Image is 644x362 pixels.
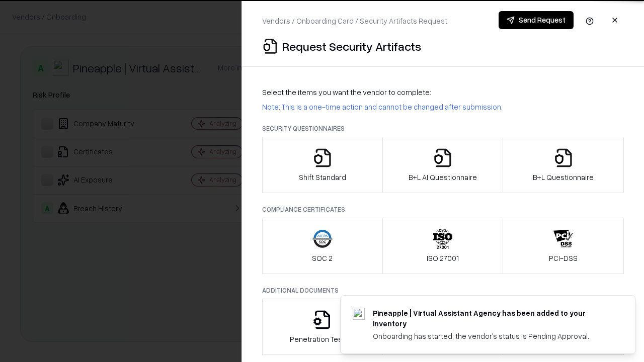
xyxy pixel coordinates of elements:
p: SOC 2 [312,253,333,263]
p: Vendors / Onboarding Card / Security Artifacts Request [262,16,447,26]
p: Shift Standard [299,172,346,183]
button: SOC 2 [262,218,383,274]
p: Request Security Artifacts [282,38,421,54]
button: B+L Questionnaire [503,137,624,193]
p: B+L Questionnaire [533,172,594,183]
div: Onboarding has started, the vendor's status is Pending Approval. [373,331,611,341]
div: Pineapple | Virtual Assistant Agency has been added to your inventory [373,308,611,329]
p: Additional Documents [262,286,624,295]
p: ISO 27001 [427,253,459,263]
button: B+L AI Questionnaire [382,137,504,193]
p: B+L AI Questionnaire [409,172,477,183]
p: Select the items you want the vendor to complete: [262,87,624,98]
button: ISO 27001 [382,218,504,274]
p: Compliance Certificates [262,205,624,214]
button: Send Request [499,11,574,29]
img: trypineapple.com [353,308,365,320]
p: Note: This is a one-time action and cannot be changed after submission. [262,102,624,112]
p: PCI-DSS [549,253,578,263]
p: Security Questionnaires [262,124,624,133]
button: Shift Standard [262,137,383,193]
p: Penetration Testing [290,334,355,344]
button: Penetration Testing [262,299,383,355]
button: PCI-DSS [503,218,624,274]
